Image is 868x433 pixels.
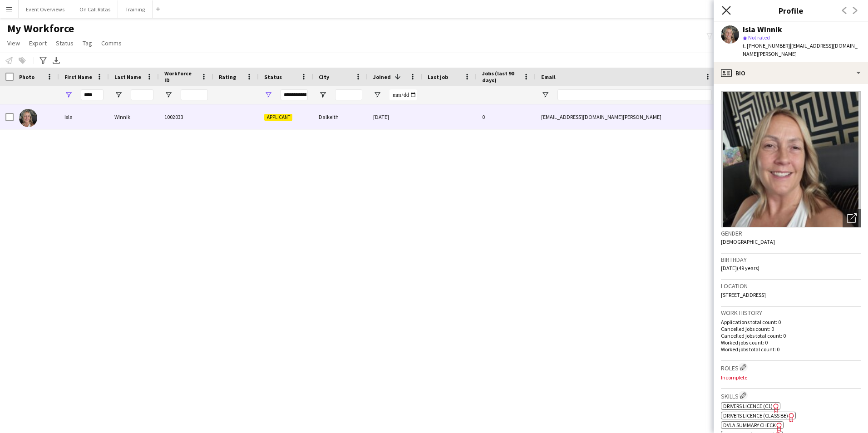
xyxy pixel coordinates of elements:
h3: Birthday [721,256,861,264]
button: On Call Rotas [72,0,118,18]
a: Export [25,37,50,49]
app-action-btn: Export XLSX [51,55,62,66]
span: | [EMAIL_ADDRESS][DOMAIN_NAME][PERSON_NAME] [743,42,858,57]
span: Rating [219,74,236,80]
div: Winnik [109,104,159,129]
button: Open Filter Menu [541,91,549,99]
span: DVLA Summary Check [723,422,776,428]
input: City Filter Input [335,89,362,100]
span: Drivers Licence (C1) [723,403,773,409]
span: t. [PHONE_NUMBER] [743,42,790,49]
input: Email Filter Input [557,89,712,100]
span: Joined [373,74,391,80]
span: Drivers Licence (Class BE) [723,412,788,419]
p: Cancelled jobs count: 0 [721,325,861,332]
button: Open Filter Menu [319,91,327,99]
span: Export [29,39,47,47]
button: Open Filter Menu [373,91,381,99]
a: Tag [79,37,96,49]
h3: Profile [714,5,868,16]
span: Last job [428,74,448,80]
div: Dalkeith [313,104,368,129]
h3: Skills [721,391,861,400]
div: 0 [477,104,536,129]
h3: Work history [721,309,861,317]
span: Tag [83,39,92,47]
div: [DATE] [368,104,422,129]
div: Open photos pop-in [843,209,861,227]
p: Cancelled jobs total count: 0 [721,332,861,339]
span: View [7,39,20,47]
app-action-btn: Advanced filters [38,55,49,66]
span: Email [541,74,556,80]
span: Workforce ID [164,70,197,84]
span: Photo [19,74,35,80]
h3: Roles [721,363,861,372]
button: Open Filter Menu [164,91,173,99]
span: [STREET_ADDRESS] [721,291,766,298]
input: Workforce ID Filter Input [181,89,208,100]
span: [DEMOGRAPHIC_DATA] [721,238,775,245]
span: [DATE] (49 years) [721,265,759,271]
span: First Name [64,74,92,80]
h3: Gender [721,229,861,237]
button: Training [118,0,153,18]
div: Bio [714,62,868,84]
input: Joined Filter Input [390,89,417,100]
span: Last Name [114,74,141,80]
p: Worked jobs count: 0 [721,339,861,346]
div: 1002033 [159,104,213,129]
p: Worked jobs total count: 0 [721,346,861,353]
button: Open Filter Menu [64,91,73,99]
button: Event Overviews [19,0,72,18]
span: Not rated [748,34,770,41]
span: Status [264,74,282,80]
p: Applications total count: 0 [721,319,861,325]
input: Last Name Filter Input [131,89,153,100]
span: Applicant [264,114,292,121]
a: View [4,37,24,49]
a: Status [52,37,77,49]
span: Comms [101,39,122,47]
div: Isla Winnik [743,25,782,34]
img: Crew avatar or photo [721,91,861,227]
h3: Location [721,282,861,290]
span: Jobs (last 90 days) [482,70,519,84]
span: Status [56,39,74,47]
div: [EMAIL_ADDRESS][DOMAIN_NAME][PERSON_NAME] [536,104,717,129]
a: Comms [98,37,125,49]
img: Isla Winnik [19,109,37,127]
span: My Workforce [7,22,74,35]
button: Open Filter Menu [264,91,272,99]
p: Incomplete [721,374,861,381]
button: Open Filter Menu [114,91,123,99]
input: First Name Filter Input [81,89,104,100]
span: City [319,74,329,80]
div: Isla [59,104,109,129]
